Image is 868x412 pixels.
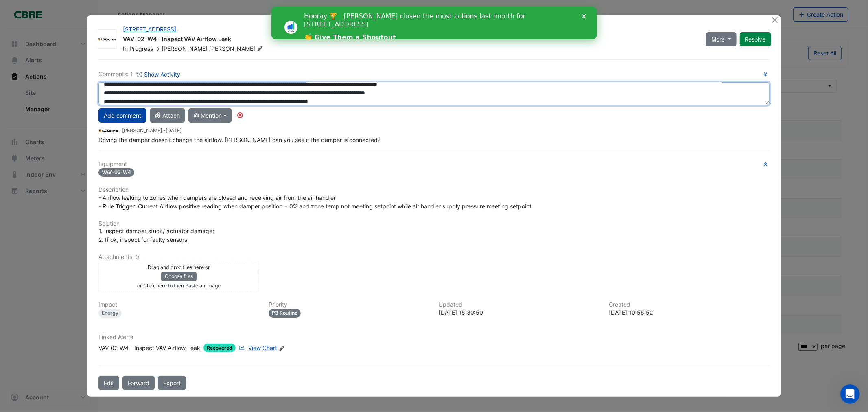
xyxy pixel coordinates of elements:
button: Forward [122,376,155,390]
span: -> [155,45,160,52]
button: Attach [150,108,185,123]
div: VAV-02-W4 - Inspect VAV Airflow Leak [123,35,696,45]
a: View Chart [237,344,277,352]
img: AG Coombs [98,126,119,135]
iframe: Intercom live chat banner [271,7,597,39]
div: Comments: 1 [98,70,181,79]
fa-icon: Edit Linked Alerts [279,345,285,351]
span: [PERSON_NAME] [209,45,265,53]
span: More [711,35,725,44]
h6: Attachments: 0 [98,254,769,261]
button: Edit [98,376,119,390]
span: View Chart [248,344,277,351]
h6: Description [98,186,769,193]
div: Close [310,7,318,12]
h6: Equipment [98,161,769,168]
div: Tooltip anchor [236,112,244,119]
h6: Created [609,301,770,308]
span: 2025-09-11 15:30:50 [166,127,181,134]
a: 👏 Give Them a Shoutout [33,27,125,36]
small: or Click here to then Paste an image [137,283,221,289]
a: Export [158,376,186,390]
span: [PERSON_NAME] [162,45,208,52]
iframe: Intercom live chat [840,384,860,404]
div: [DATE] 10:56:52 [609,308,770,317]
div: P3 Routine [269,309,301,318]
button: Show Activity [136,70,181,79]
span: - Airflow leaking to zones when dampers are closed and receiving air from the air handler - Rule ... [98,194,531,210]
h6: Updated [439,301,599,308]
h6: Solution [98,220,769,227]
button: Add comment [98,108,146,123]
div: VAV-02-W4 - Inspect VAV Airflow Leak [98,344,200,352]
button: More [706,32,737,46]
h6: Impact [98,301,259,308]
button: Resolve [740,32,771,46]
a: [STREET_ADDRESS] [123,26,176,33]
img: AG Coombs [97,35,116,44]
button: Close [771,15,779,24]
h6: Linked Alerts [98,334,769,341]
button: @ Mention [188,108,232,123]
button: Choose files [161,272,197,281]
span: 1. Inspect damper stuck/ actuator damage; 2. If ok, inspect for faulty sensors [98,228,214,243]
span: In Progress [123,45,153,52]
div: [DATE] 15:30:50 [439,308,599,317]
span: Driving the damper doesn't change the airflow. [PERSON_NAME] can you see if the damper is connected? [98,136,380,143]
span: VAV-02-W4 [98,168,134,177]
h6: Priority [269,301,429,308]
div: Energy [98,309,122,318]
span: Recovered [203,344,236,352]
small: Drag and drop files here or [148,264,210,270]
small: [PERSON_NAME] - [122,127,181,134]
